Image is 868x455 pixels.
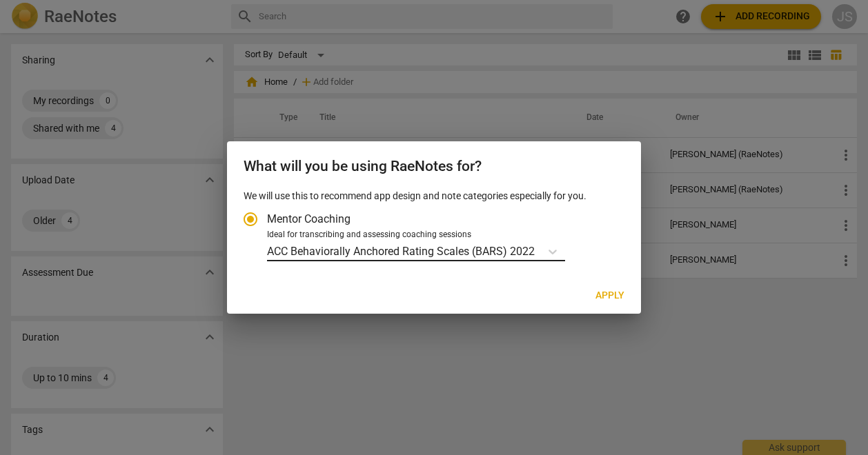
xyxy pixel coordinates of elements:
[595,289,624,303] span: Apply
[267,229,620,241] div: Ideal for transcribing and assessing coaching sessions
[244,203,624,261] div: Account type
[267,243,535,259] p: ACC Behaviorally Anchored Rating Scales (BARS) 2022
[584,283,635,308] button: Apply
[244,158,624,175] h2: What will you be using RaeNotes for?
[267,211,351,227] span: Mentor Coaching
[244,189,624,203] p: We will use this to recommend app design and note categories especially for you.
[536,245,539,258] input: Ideal for transcribing and assessing coaching sessionsACC Behaviorally Anchored Rating Scales (BA...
